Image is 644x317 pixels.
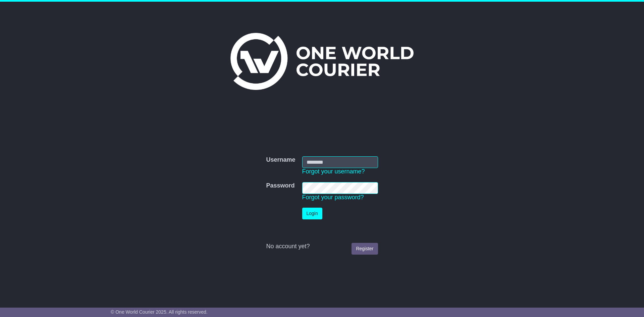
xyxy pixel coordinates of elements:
div: No account yet? [266,243,378,250]
button: Login [302,208,322,219]
span: © One World Courier 2025. All rights reserved. [111,309,208,315]
a: Register [352,243,378,255]
a: Forgot your password? [302,194,364,201]
a: Forgot your username? [302,168,365,175]
img: One World [230,33,414,90]
label: Password [266,182,294,190]
label: Username [266,156,295,164]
